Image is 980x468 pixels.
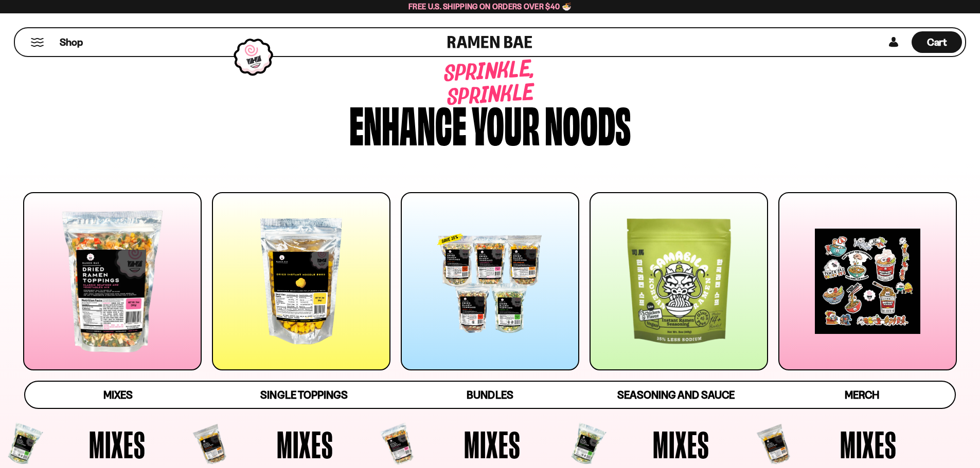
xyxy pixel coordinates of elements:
span: Free U.S. Shipping on Orders over $40 🍜 [408,2,572,11]
a: Shop [60,31,83,53]
span: Cart [927,36,947,48]
a: Bundles [397,382,583,408]
span: Shop [60,35,83,49]
span: Mixes [89,425,146,463]
span: Mixes [277,425,333,463]
div: noods [545,99,631,147]
div: Enhance [349,99,467,147]
a: Seasoning and Sauce [583,382,769,408]
span: Mixes [103,388,133,401]
div: your [472,99,540,147]
span: Mixes [653,425,709,463]
span: Mixes [840,425,897,463]
span: Seasoning and Sauce [617,388,734,401]
span: Single Toppings [260,388,347,401]
a: Merch [769,382,955,408]
button: Mobile Menu Trigger [30,38,44,47]
span: Mixes [464,425,521,463]
a: Single Toppings [211,382,397,408]
span: Merch [845,388,879,401]
span: Bundles [467,388,513,401]
a: Cart [912,28,962,56]
a: Mixes [25,382,211,408]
